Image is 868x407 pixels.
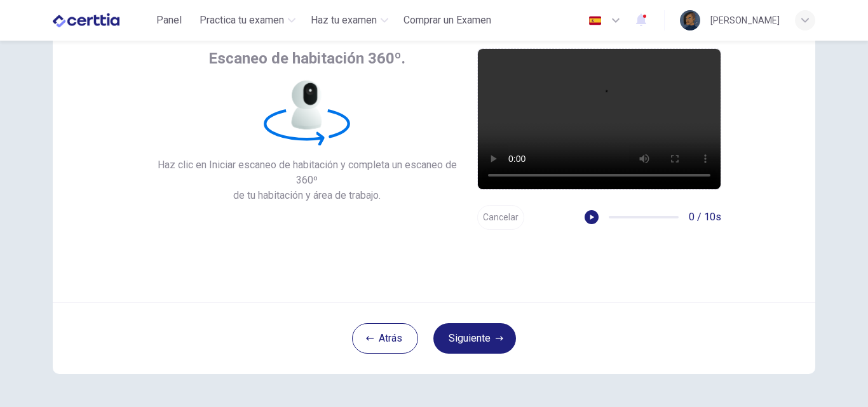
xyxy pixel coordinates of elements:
button: Panel [149,9,189,32]
button: Cancelar [477,205,524,230]
img: CERTTIA logo [53,8,119,33]
span: Panel [156,13,182,28]
button: Siguiente [433,323,516,354]
div: [PERSON_NAME] [710,13,780,28]
span: Escaneo de habitación 360º. [208,48,405,69]
span: 0 / 10s [689,210,721,225]
button: Practica tu examen [194,9,301,32]
img: es [587,16,603,25]
span: Haz clic en Iniciar escaneo de habitación y completa un escaneo de 360º [147,157,467,188]
button: Haz tu examen [306,9,393,32]
img: Profile picture [680,10,700,30]
button: Comprar un Examen [398,9,496,32]
span: Haz tu examen [311,13,377,28]
span: Comprar un Examen [403,13,491,28]
a: CERTTIA logo [53,8,149,33]
span: de tu habitación y área de trabajo. [147,188,467,203]
button: Atrás [352,323,418,354]
span: Practica tu examen [200,13,284,28]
